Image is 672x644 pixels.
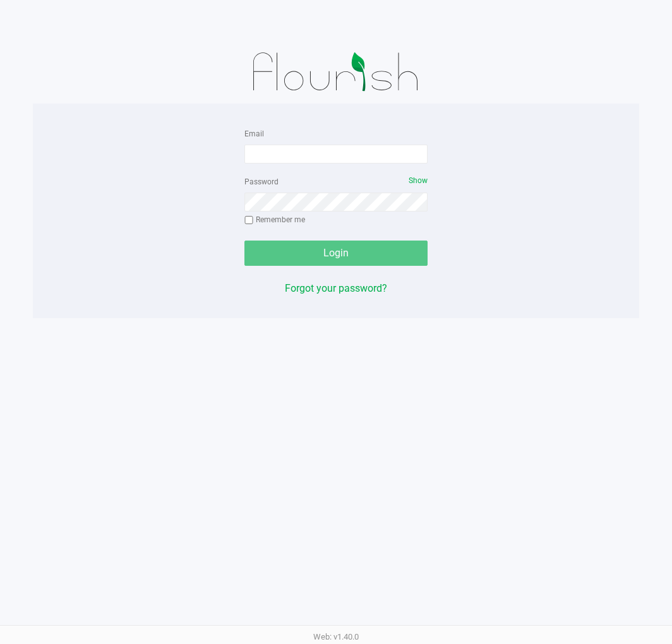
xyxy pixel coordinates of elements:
[285,281,387,296] button: Forgot your password?
[244,216,253,225] input: Remember me
[409,176,428,185] span: Show
[244,214,305,225] label: Remember me
[244,128,264,140] label: Email
[313,632,359,641] span: Web: v1.40.0
[244,176,279,188] label: Password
